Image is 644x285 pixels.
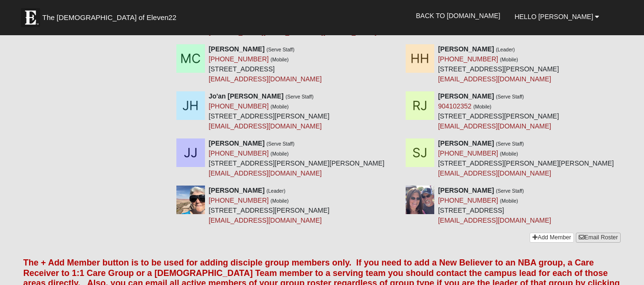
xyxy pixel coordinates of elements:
[16,3,207,27] a: The [DEMOGRAPHIC_DATA] of Eleven22
[42,13,176,22] span: The [DEMOGRAPHIC_DATA] of Eleven22
[438,139,494,147] strong: [PERSON_NAME]
[209,197,269,204] a: [PHONE_NUMBER]
[209,149,269,157] a: [PHONE_NUMBER]
[576,233,621,243] a: Email Roster
[266,188,286,194] small: (Leader)
[438,92,494,100] strong: [PERSON_NAME]
[271,151,289,157] small: (Mobile)
[438,169,551,177] a: [EMAIL_ADDRESS][DOMAIN_NAME]
[496,47,515,52] small: (Leader)
[438,138,614,178] div: [STREET_ADDRESS][PERSON_NAME][PERSON_NAME]
[514,13,593,20] span: Hello [PERSON_NAME]
[266,141,295,147] small: (Serve Staff)
[209,91,330,131] div: [STREET_ADDRESS][PERSON_NAME]
[507,5,606,29] a: Hello [PERSON_NAME]
[438,91,559,131] div: [STREET_ADDRESS][PERSON_NAME]
[209,102,269,110] a: [PHONE_NUMBER]
[209,28,377,36] a: [PERSON_NAME][EMAIL_ADDRESS][DOMAIN_NAME]
[209,55,269,63] a: [PHONE_NUMBER]
[496,94,524,99] small: (Serve Staff)
[209,138,385,178] div: [STREET_ADDRESS][PERSON_NAME][PERSON_NAME]
[496,141,524,147] small: (Serve Staff)
[409,4,508,28] a: Back to [DOMAIN_NAME]
[438,45,494,53] strong: [PERSON_NAME]
[271,104,289,109] small: (Mobile)
[209,122,322,130] a: [EMAIL_ADDRESS][DOMAIN_NAME]
[271,57,289,62] small: (Mobile)
[438,122,551,130] a: [EMAIL_ADDRESS][DOMAIN_NAME]
[438,186,551,226] div: [STREET_ADDRESS]
[530,233,574,243] a: Add Member
[438,55,498,63] a: [PHONE_NUMBER]
[209,169,322,177] a: [EMAIL_ADDRESS][DOMAIN_NAME]
[473,104,491,109] small: (Mobile)
[438,75,551,83] a: [EMAIL_ADDRESS][DOMAIN_NAME]
[286,94,314,99] small: (Serve Staff)
[209,216,322,224] a: [EMAIL_ADDRESS][DOMAIN_NAME]
[209,44,322,84] div: [STREET_ADDRESS]
[438,187,494,194] strong: [PERSON_NAME]
[438,102,471,110] a: 904102352
[496,188,524,194] small: (Serve Staff)
[438,149,498,157] a: [PHONE_NUMBER]
[209,186,330,226] div: [STREET_ADDRESS][PERSON_NAME]
[266,47,295,52] small: (Serve Staff)
[209,75,322,83] a: [EMAIL_ADDRESS][DOMAIN_NAME]
[500,57,518,62] small: (Mobile)
[438,197,498,204] a: [PHONE_NUMBER]
[438,216,551,224] a: [EMAIL_ADDRESS][DOMAIN_NAME]
[209,45,265,53] strong: [PERSON_NAME]
[500,151,518,157] small: (Mobile)
[438,44,559,84] div: [STREET_ADDRESS][PERSON_NAME]
[500,198,518,204] small: (Mobile)
[209,92,284,100] strong: Jo'an [PERSON_NAME]
[271,198,289,204] small: (Mobile)
[209,187,265,194] strong: [PERSON_NAME]
[209,139,265,147] strong: [PERSON_NAME]
[21,8,40,27] img: Eleven22 logo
